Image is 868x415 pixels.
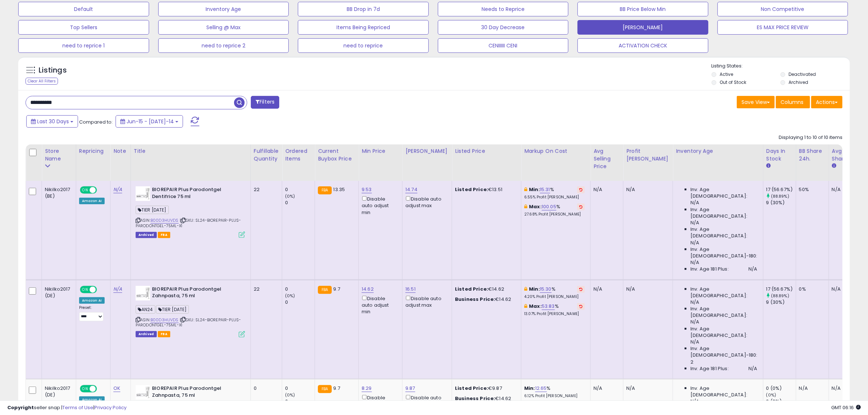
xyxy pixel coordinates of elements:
[26,115,78,128] button: Last 30 Days
[285,193,295,199] small: (0%)
[79,297,105,304] div: Amazon AI
[298,2,429,16] button: BB Drop in 7d
[535,385,547,392] a: 12.65
[577,20,708,35] button: [PERSON_NAME]
[799,147,826,163] div: BB Share 24h.
[690,246,757,259] span: Inv. Age [DEMOGRAPHIC_DATA]-180:
[113,186,122,193] a: N/A
[318,186,331,194] small: FBA
[529,203,542,210] b: Max:
[136,217,241,228] span: | SKU: SL24-BIOREPAIR-PLUS-PARODONTGEL-75ML-X1
[158,20,289,35] button: Selling @ Max
[79,147,107,155] div: Repricing
[136,305,155,314] span: AN24
[832,286,856,292] div: N/A
[690,319,699,325] span: N/A
[254,186,276,193] div: 22
[690,240,699,246] span: N/A
[18,2,149,16] button: Default
[136,232,157,238] span: Listings that have been deleted from Seller Central
[79,305,105,322] div: Preset:
[524,311,585,317] p: 13.07% Profit [PERSON_NAME]
[577,2,708,16] button: BB Price Below Min
[254,385,276,392] div: 0
[766,147,793,163] div: Days In Stock
[789,71,816,77] label: Deactivated
[690,199,699,206] span: N/A
[318,147,355,163] div: Current Buybox Price
[45,385,70,398] div: Nikilko2017 (DE)
[455,286,488,292] b: Listed Price:
[96,386,107,392] span: OFF
[737,96,775,108] button: Save View
[577,38,708,53] button: ACTIVATION CHECK
[362,147,399,155] div: Min Price
[362,195,397,216] div: Disable auto adjust min
[254,147,279,163] div: Fulfillable Quantity
[524,195,585,200] p: 6.55% Profit [PERSON_NAME]
[285,186,315,193] div: 0
[285,286,315,292] div: 0
[79,119,113,125] span: Compared to:
[748,266,757,272] span: N/A
[405,186,417,193] a: 14.74
[593,147,620,170] div: Avg Selling Price
[136,286,150,300] img: 312mbjKe1ZL._SL40_.jpg
[81,187,90,193] span: ON
[438,2,569,16] button: Needs to Reprice
[136,286,245,337] div: ASIN:
[152,385,241,400] b: BIOREPAIR Plus Parodontgel Zahnpasta, 75 ml
[151,217,179,224] a: B00D3HUVDS
[455,385,488,392] b: Listed Price:
[18,38,149,53] button: need to reprice 1
[524,147,587,155] div: Markup on Cost
[540,286,552,293] a: 15.30
[26,78,58,85] div: Clear All Filters
[285,199,315,206] div: 0
[799,186,823,193] div: 50%
[334,286,340,292] span: 9.7
[134,147,248,155] div: Title
[832,163,836,169] small: Avg BB Share.
[626,147,670,163] div: Profit [PERSON_NAME]
[521,144,591,181] th: The percentage added to the cost of goods (COGS) that forms the calculator for Min & Max prices.
[717,2,848,16] button: Non Competitive
[720,79,746,85] label: Out of Stock
[438,20,569,35] button: 30 Day Decrease
[690,385,757,398] span: Inv. Age [DEMOGRAPHIC_DATA]:
[113,147,128,155] div: Note
[811,96,842,108] button: Actions
[455,385,515,392] div: €9.87
[690,220,699,226] span: N/A
[285,147,312,163] div: Ordered Items
[626,186,667,193] div: N/A
[81,386,90,392] span: ON
[832,186,856,193] div: N/A
[455,286,515,292] div: €14.62
[136,186,150,201] img: 312mbjKe1ZL._SL40_.jpg
[690,226,757,239] span: Inv. Age [DEMOGRAPHIC_DATA]:
[81,286,90,292] span: ON
[529,303,542,310] b: Max:
[318,286,331,294] small: FBA
[831,404,861,411] span: 2025-08-14 06:16 GMT
[7,404,126,411] div: seller snap | |
[334,385,340,392] span: 9.7
[766,286,796,292] div: 17 (56.67%)
[779,134,842,141] div: Displaying 1 to 10 of 10 items
[405,147,449,155] div: [PERSON_NAME]
[362,294,397,315] div: Disable auto adjust min
[455,186,515,193] div: €13.51
[45,147,73,163] div: Store Name
[766,392,776,398] small: (0%)
[96,286,107,292] span: OFF
[524,294,585,299] p: 4.20% Profit [PERSON_NAME]
[362,186,372,193] a: 9.53
[690,326,757,339] span: Inv. Age [DEMOGRAPHIC_DATA]:
[156,305,189,314] span: TIER [DATE]
[690,306,757,319] span: Inv. Age [DEMOGRAPHIC_DATA]:
[318,385,331,393] small: FBA
[96,187,107,193] span: OFF
[524,286,585,299] div: %
[540,186,550,193] a: 15.31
